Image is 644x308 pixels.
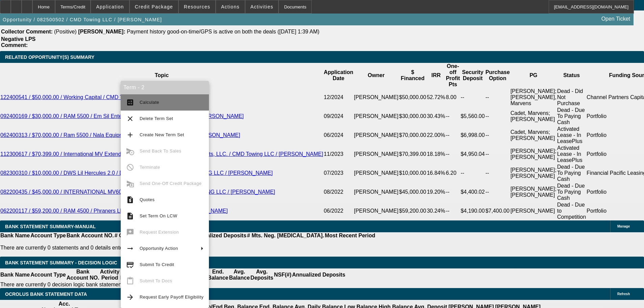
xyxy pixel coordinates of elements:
[324,145,354,164] td: 11/2023
[216,0,245,13] button: Actions
[460,145,485,164] td: $4,950.04
[0,208,228,214] a: 062200117 / $59,200.00 / RAM 4500 / Phraners LLC / CMD TOWING LLC / [PERSON_NAME]
[485,164,510,183] td: --
[100,268,120,281] th: Activity Period
[5,54,94,60] span: RELATED OPPORTUNITY(S) SUMMARY
[140,116,173,121] span: Delete Term Set
[399,107,427,126] td: $30,000.00
[273,268,292,281] th: NSF(#)
[324,63,354,88] th: Application Date
[354,164,399,183] td: [PERSON_NAME]
[427,126,446,145] td: 22.00%
[460,164,485,183] td: --
[557,63,586,88] th: Status
[126,212,134,220] mat-icon: description
[510,107,557,126] td: Cadet, Marvens; [PERSON_NAME]
[446,145,460,164] td: --
[446,183,460,202] td: --
[229,268,250,281] th: Avg. Balance
[510,183,557,202] td: [PERSON_NAME]; [PERSON_NAME]
[120,268,141,281] th: Beg. Balance
[485,202,510,220] td: $7,400.00
[0,113,244,119] a: 092400169 / $30,000.00 / RAM 5500 / Em Sil Enterprises Inc. / CMD Towing LLC / [PERSON_NAME]
[114,232,147,239] th: # Of Periods
[5,291,87,297] span: OCROLUS BANK STATEMENT DATA
[399,164,427,183] td: $10,000.00
[251,4,273,9] span: Activities
[3,17,162,22] span: Opportunity / 082500502 / CMD Towing LLC / [PERSON_NAME]
[446,88,460,107] td: 8.00
[325,232,376,239] th: Most Recent Period
[617,292,630,296] span: Refresh
[30,232,66,239] th: Account Type
[399,145,427,164] td: $70,399.00
[354,88,399,107] td: [PERSON_NAME]
[250,268,274,281] th: Avg. Deposits
[446,107,460,126] td: --
[354,63,399,88] th: Owner
[140,246,178,251] span: Opportunity Action
[78,29,125,34] b: [PERSON_NAME]:
[324,183,354,202] td: 08/2022
[207,268,229,281] th: End. Balance
[0,245,375,251] p: There are currently 0 statements and 0 details entered on this opportunity
[91,0,129,13] button: Application
[247,232,325,239] th: # Mts. Neg. [MEDICAL_DATA].
[399,126,427,145] td: $70,000.00
[354,126,399,145] td: [PERSON_NAME]
[399,183,427,202] td: $45,000.00
[5,224,96,229] span: BANK STATEMENT SUMMARY-MANUAL
[324,88,354,107] td: 12/2024
[140,262,174,267] span: Submit To Credit
[0,170,273,176] a: 082300310 / $10,000.00 / DWS Lil Hercules 2.0 / Detroit Wrecker Sales / CMD TOWING LLC / [PERSON_...
[126,293,134,301] mat-icon: arrow_forward
[399,202,427,220] td: $59,200.00
[557,88,586,107] td: Dead - Did Not Purchase
[399,63,427,88] th: $ Financed
[0,189,275,195] a: 082200435 / $45,000.00 / INTERNATIONAL MV607 / Third Party Vendor / CMD TOWING LLC / [PERSON_NAME]
[510,63,557,88] th: PG
[5,260,117,265] span: Bank Statement Summary - Decision Logic
[460,88,485,107] td: --
[617,224,630,228] span: Manage
[446,164,460,183] td: 6.20
[485,145,510,164] td: --
[557,126,586,145] td: Activated Lease - In LeasePlus
[427,88,446,107] td: 52.72%
[126,244,134,253] mat-icon: arrow_right_alt
[446,126,460,145] td: --
[126,115,134,123] mat-icon: clear
[0,151,323,157] a: 112300617 / $70,399.00 / International MV Extended Cab / Bad Ass Custom Motorsports, LLC. / CMD T...
[66,232,114,239] th: Bank Account NO.
[557,164,586,183] td: Dead - Due To Paying Cash
[193,232,246,239] th: Annualized Deposits
[510,145,557,164] td: [PERSON_NAME]; [PERSON_NAME]
[510,202,557,220] td: [PERSON_NAME]
[460,107,485,126] td: $5,560.00
[324,126,354,145] td: 06/2024
[557,183,586,202] td: Dead - Due To Paying Cash
[427,63,446,88] th: IRR
[179,0,215,13] button: Resources
[485,88,510,107] td: --
[30,268,66,281] th: Account Type
[460,126,485,145] td: $6,998.00
[557,202,586,220] td: Dead - Due to Competition
[140,213,177,218] span: Set Term On LCW
[126,196,134,204] mat-icon: request_quote
[460,63,485,88] th: Security Deposit
[324,164,354,183] td: 07/2023
[140,100,159,105] span: Calculate
[485,126,510,145] td: --
[292,268,345,281] th: Annualized Deposits
[399,88,427,107] td: $50,000.00
[446,63,460,88] th: One-off Profit Pts
[427,107,446,126] td: 30.43%
[54,29,77,34] span: (Positive)
[354,202,399,220] td: [PERSON_NAME]
[96,4,124,9] span: Application
[427,202,446,220] td: 30.24%
[221,4,240,9] span: Actions
[510,126,557,145] td: Cadet, Marvens; [PERSON_NAME]
[324,107,354,126] td: 09/2024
